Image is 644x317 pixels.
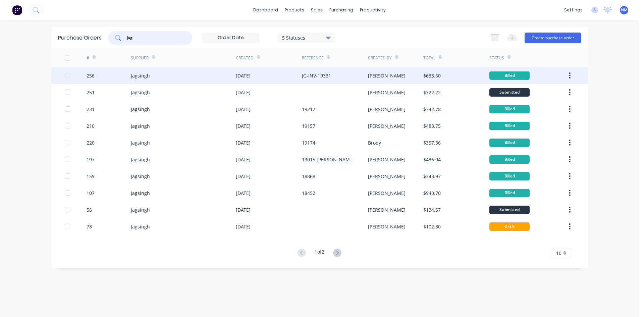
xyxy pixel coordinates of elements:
img: Factory [12,5,22,15]
div: Jagsingh [131,190,150,197]
div: 78 [87,223,92,230]
div: 107 [87,190,95,197]
a: dashboard [250,5,281,15]
div: [DATE] [236,139,251,146]
div: 19174 [302,139,315,146]
div: 251 [87,89,95,96]
div: productivity [357,5,389,15]
div: 220 [87,139,95,146]
div: Created By [368,55,392,61]
div: Billed [489,105,530,113]
div: Submitted [489,206,530,214]
div: $102.80 [423,223,441,230]
div: [DATE] [236,156,251,163]
div: Draft [489,222,530,231]
div: Purchase Orders [58,34,102,42]
div: Billed [489,71,530,80]
div: 19157 [302,122,315,129]
span: 10 [556,250,561,257]
div: 197 [87,156,95,163]
button: Create purchase order [525,33,581,43]
div: [PERSON_NAME] [368,206,406,213]
div: Status [489,55,504,61]
div: 19217 [302,106,315,113]
div: [DATE] [236,89,251,96]
div: settings [561,5,586,15]
div: 210 [87,122,95,129]
div: $633.60 [423,72,441,79]
div: Supplier [131,55,149,61]
div: Jagsingh [131,122,150,129]
div: purchasing [326,5,357,15]
div: Billed [489,189,530,197]
div: $343.97 [423,173,441,180]
div: 231 [87,106,95,113]
div: 256 [87,72,95,79]
div: Jagsingh [131,223,150,230]
div: 56 [87,206,92,213]
div: [PERSON_NAME] [368,173,406,180]
div: [PERSON_NAME] [368,106,406,113]
div: [DATE] [236,173,251,180]
span: NM [621,7,628,13]
div: Billed [489,139,530,147]
div: Jagsingh [131,206,150,213]
input: Order Date [203,33,259,43]
div: [DATE] [236,72,251,79]
div: $322.22 [423,89,441,96]
div: [PERSON_NAME] [368,156,406,163]
div: [PERSON_NAME] [368,122,406,129]
div: [DATE] [236,122,251,129]
div: Jagsingh [131,72,150,79]
div: Billed [489,122,530,130]
div: $742.78 [423,106,441,113]
div: Jagsingh [131,89,150,96]
div: 159 [87,173,95,180]
div: $483.75 [423,122,441,129]
div: [PERSON_NAME] [368,190,406,197]
div: $940.70 [423,190,441,197]
div: 19015 [PERSON_NAME]/Stock [302,156,355,163]
div: Jagsingh [131,173,150,180]
div: [DATE] [236,206,251,213]
div: [PERSON_NAME] [368,223,406,230]
div: $134.57 [423,206,441,213]
div: JG-INV-19331 [302,72,331,79]
div: Jagsingh [131,139,150,146]
div: 1 of 2 [315,248,324,258]
div: $436.94 [423,156,441,163]
div: Brody [368,139,381,146]
div: [DATE] [236,223,251,230]
div: Submitted [489,88,530,97]
div: Total [423,55,435,61]
div: Billed [489,172,530,180]
div: Created [236,55,254,61]
div: [PERSON_NAME] [368,89,406,96]
div: # [87,55,89,61]
div: Jagsingh [131,106,150,113]
div: [DATE] [236,190,251,197]
div: Jagsingh [131,156,150,163]
div: [PERSON_NAME] [368,72,406,79]
div: Reference [302,55,324,61]
div: 5 Statuses [282,34,330,41]
div: 18452 [302,190,315,197]
div: [DATE] [236,106,251,113]
div: 18868 [302,173,315,180]
div: $357.36 [423,139,441,146]
div: sales [308,5,326,15]
div: products [281,5,308,15]
input: Search purchase orders... [126,35,182,41]
div: Billed [489,155,530,164]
